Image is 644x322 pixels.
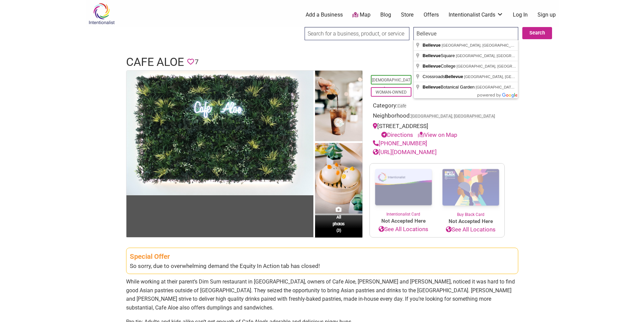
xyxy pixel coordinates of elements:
button: Search [522,27,552,39]
span: Bellevue [423,53,440,58]
input: Search for a business, product, or service [305,27,409,40]
span: [GEOGRAPHIC_DATA], [GEOGRAPHIC_DATA] [476,85,555,89]
span: [GEOGRAPHIC_DATA], [GEOGRAPHIC_DATA], [GEOGRAPHIC_DATA], [GEOGRAPHIC_DATA] [456,54,617,58]
img: Buy Black Card [437,164,504,212]
span: Square [423,53,456,58]
div: So sorry, due to overwhelming demand the Equity In Action tab has closed! [130,262,515,271]
span: Botanical Garden [423,84,476,90]
span: All photos (3) [333,214,345,233]
a: Sign up [538,11,556,19]
span: [GEOGRAPHIC_DATA], [GEOGRAPHIC_DATA], [GEOGRAPHIC_DATA], [GEOGRAPHIC_DATA] [457,64,618,68]
a: Cafe [398,103,406,108]
img: Intentionalist Card [370,164,437,211]
a: Directions [381,131,413,138]
span: Bellevue [423,84,440,90]
a: Blog [380,11,391,19]
a: Add a Business [306,11,343,19]
input: Enter a Neighborhood, City, or State [413,27,518,40]
span: Bellevue [423,43,440,48]
a: Map [352,11,371,19]
h1: Cafe Aloe [126,54,184,70]
span: 7 [195,57,198,67]
span: Not Accepted Here [437,218,504,225]
div: Special Offer [130,251,515,262]
div: Category: [373,101,501,112]
p: While working at their parent’s Dim Sum restaurant in [GEOGRAPHIC_DATA], owners of Cafe Aloe, [PE... [126,277,518,312]
a: Offers [424,11,439,19]
span: Bellevue [423,64,440,69]
a: Intentionalist Card [370,164,437,217]
a: [PHONE_NUMBER] [373,140,427,147]
span: [GEOGRAPHIC_DATA], [GEOGRAPHIC_DATA] [442,43,521,47]
a: [URL][DOMAIN_NAME] [373,149,437,155]
div: [STREET_ADDRESS] [373,122,501,139]
span: [GEOGRAPHIC_DATA], [GEOGRAPHIC_DATA], [GEOGRAPHIC_DATA] [464,75,585,79]
img: Intentionalist [86,3,118,25]
span: Crossroads [423,74,464,79]
span: Not Accepted Here [370,217,437,225]
a: Log In [513,11,528,19]
div: Neighborhood: [373,112,501,122]
a: Buy Black Card [437,164,504,218]
span: [GEOGRAPHIC_DATA], [GEOGRAPHIC_DATA] [411,114,495,119]
a: Store [401,11,414,19]
a: See All Locations [370,225,437,234]
a: See All Locations [437,225,504,234]
a: View on Map [418,131,457,138]
a: Woman-Owned [376,90,407,95]
span: College [423,64,457,69]
a: Intentionalist Cards [449,11,503,19]
a: [DEMOGRAPHIC_DATA]-Owned [372,78,410,91]
span: Bellevue [445,74,463,79]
